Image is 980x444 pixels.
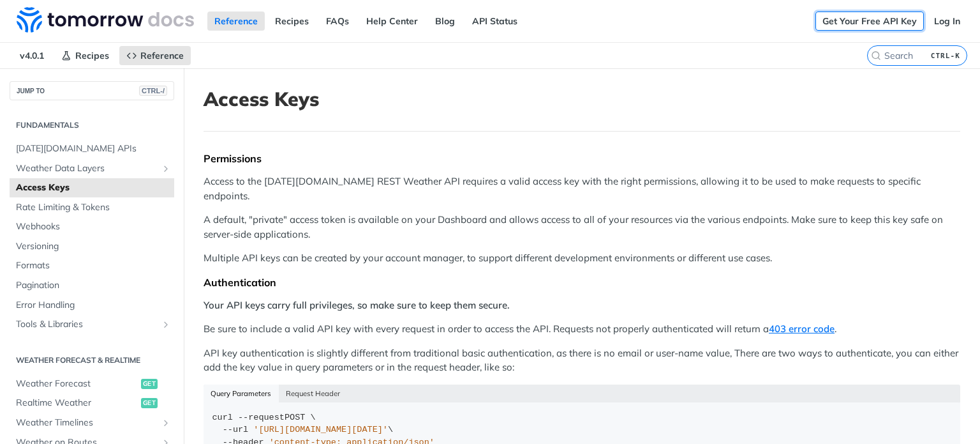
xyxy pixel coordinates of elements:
div: Authentication [204,276,960,289]
h2: Weather Forecast & realtime [10,355,174,366]
a: [DATE][DOMAIN_NAME] APIs [10,139,174,158]
span: Recipes [75,50,109,61]
span: Error Handling [16,299,171,312]
button: Show subpages for Weather Data Layers [161,164,171,174]
span: --request [238,413,285,422]
a: Tools & LibrariesShow subpages for Tools & Libraries [10,315,174,334]
a: API Status [465,11,524,31]
span: curl [212,413,233,422]
button: JUMP TOCTRL-/ [10,81,174,100]
a: Rate Limiting & Tokens [10,198,174,217]
span: Weather Data Layers [16,162,158,175]
span: v4.0.1 [13,46,51,65]
p: Access to the [DATE][DOMAIN_NAME] REST Weather API requires a valid access key with the right per... [204,174,960,203]
span: Formats [16,259,171,272]
span: Tools & Libraries [16,318,158,331]
button: Show subpages for Weather Timelines [161,418,171,428]
a: Weather Data LayersShow subpages for Weather Data Layers [10,159,174,178]
a: Reference [207,11,265,31]
span: Pagination [16,279,171,292]
a: Weather TimelinesShow subpages for Weather Timelines [10,413,174,433]
span: [DATE][DOMAIN_NAME] APIs [16,142,171,155]
a: Pagination [10,276,174,295]
span: Versioning [16,240,171,253]
svg: Search [871,50,881,61]
button: Show subpages for Tools & Libraries [161,319,171,330]
span: Access Keys [16,181,171,194]
a: Help Center [359,11,425,31]
a: Versioning [10,237,174,256]
a: Weather Forecastget [10,374,174,394]
span: Weather Timelines [16,417,158,429]
a: Blog [428,11,462,31]
h1: Access Keys [204,88,960,111]
p: Be sure to include a valid API key with every request in order to access the API. Requests not pr... [204,322,960,337]
span: Weather Forecast [16,378,138,390]
a: Reference [119,46,191,65]
kbd: CTRL-K [928,49,963,62]
strong: Your API keys carry full privileges, so make sure to keep them secure. [204,299,510,311]
a: FAQs [319,11,356,31]
p: API key authentication is slightly different from traditional basic authentication, as there is n... [204,346,960,375]
img: Tomorrow.io Weather API Docs [17,7,194,33]
a: Recipes [268,11,316,31]
span: Webhooks [16,220,171,233]
a: Access Keys [10,178,174,197]
a: Formats [10,256,174,275]
div: Permissions [204,152,960,165]
a: Realtime Weatherget [10,394,174,413]
a: Get Your Free API Key [815,11,924,31]
a: Recipes [54,46,116,65]
p: A default, "private" access token is available on your Dashboard and allows access to all of your... [204,213,960,241]
span: --url [223,425,249,434]
span: Reference [140,50,184,61]
h2: Fundamentals [10,119,174,131]
a: Error Handling [10,296,174,315]
a: 403 error code [769,323,835,335]
p: Multiple API keys can be created by your account manager, to support different development enviro... [204,251,960,266]
button: Request Header [279,385,348,402]
a: Webhooks [10,217,174,236]
span: get [141,398,158,408]
span: '[URL][DOMAIN_NAME][DATE]' [253,425,388,434]
span: Realtime Weather [16,397,138,410]
span: Rate Limiting & Tokens [16,201,171,214]
a: Log In [927,11,967,31]
span: CTRL-/ [139,86,167,96]
span: get [141,379,158,389]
